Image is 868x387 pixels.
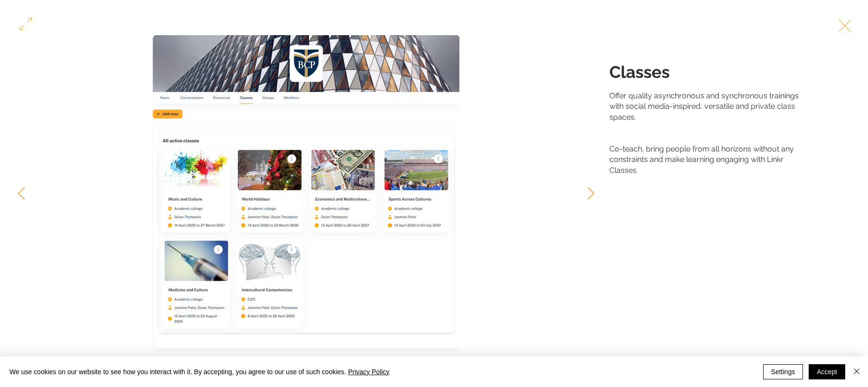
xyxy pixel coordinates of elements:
[579,182,603,206] button: Next Item
[9,182,33,206] button: Previous Item
[851,366,862,377] img: Close
[763,364,803,379] button: Settings
[9,368,390,376] span: We use cookies on our website to see how you interact with it. By accepting, you agree to our use...
[836,14,854,35] button: Exit expand mode
[851,364,862,379] button: Close
[609,91,811,176] div: Offer quality asynchronous and synchronous trainings with social media-inspired, versatile and pr...
[17,12,35,33] button: Open in fullscreen
[609,62,811,82] h1: Classes
[809,364,845,379] button: Accept
[348,368,389,376] a: Privacy Policy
